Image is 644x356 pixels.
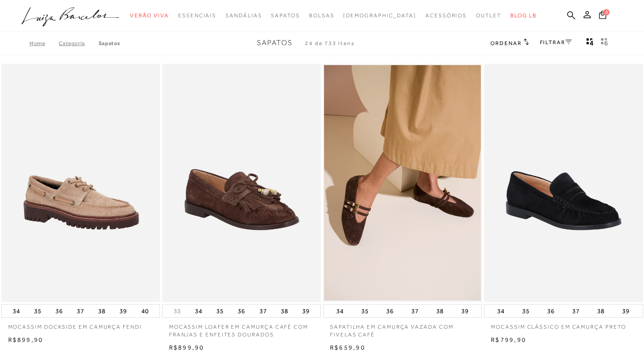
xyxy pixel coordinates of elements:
button: 39 [619,305,632,317]
button: 33 [171,307,184,315]
a: BLOG LB [510,7,537,24]
button: 38 [278,305,291,317]
img: MOCASSIM CLÁSSICO EM CAMURÇA PRETO [485,65,642,301]
img: MOCASSIM LOAFER EM CAMURÇA CAFÉ COM FRANJAS E ENFEITES DOURADOS [163,65,320,301]
button: Mostrar 4 produtos por linha [584,37,596,49]
button: 36 [53,305,65,317]
button: 39 [459,305,471,317]
button: 38 [95,305,108,317]
button: 0 [596,10,609,22]
button: 35 [519,305,532,317]
a: categoryNavScreenReaderText [476,7,501,24]
a: MOCASSIM LOAFER EM CAMURÇA CAFÉ COM FRANJAS E ENFEITES DOURADOS MOCASSIM LOAFER EM CAMURÇA CAFÉ C... [163,65,320,301]
img: SAPATILHA EM CAMURÇA VAZADA COM FIVELAS CAFÉ [324,65,481,301]
span: BLOG LB [510,12,537,19]
span: R$899,90 [8,336,44,343]
span: Sapatos [271,12,300,19]
span: Acessórios [425,12,467,19]
button: 39 [300,305,312,317]
a: MOCASSIM CLÁSSICO EM CAMURÇA PRETO MOCASSIM CLÁSSICO EM CAMURÇA PRETO [485,65,642,301]
button: 38 [594,305,607,317]
a: categoryNavScreenReaderText [178,7,216,24]
span: Sandálias [225,12,262,19]
button: 36 [384,305,396,317]
button: 34 [334,305,346,317]
button: 34 [10,305,23,317]
button: 38 [434,305,446,317]
span: Sapatos [257,39,293,47]
span: 24 de 733 itens [305,40,355,46]
a: categoryNavScreenReaderText [271,7,300,24]
a: categoryNavScreenReaderText [309,7,334,24]
span: [DEMOGRAPHIC_DATA] [343,12,416,19]
span: Verão Viva [130,12,169,19]
button: gridText6Desc [598,37,611,49]
button: 36 [235,305,248,317]
button: 37 [74,305,87,317]
a: Sapatos [99,40,120,46]
button: 37 [569,305,582,317]
button: 40 [139,305,151,317]
a: categoryNavScreenReaderText [425,7,467,24]
span: Outlet [476,12,501,19]
button: 35 [214,305,226,317]
a: MOCASSIM CLÁSSICO EM CAMURÇA PRETO [484,318,643,331]
span: Ordenar [490,40,521,46]
button: 35 [359,305,371,317]
button: 35 [31,305,44,317]
button: 37 [257,305,270,317]
a: SAPATILHA EM CAMURÇA VAZADA COM FIVELAS CAFÉ [323,318,482,339]
button: 39 [117,305,130,317]
span: R$899,90 [169,344,205,351]
img: MOCASSIM DOCKSIDE EM CAMURÇA FENDI [2,65,159,301]
a: Categoria [59,40,98,46]
a: categoryNavScreenReaderText [225,7,262,24]
button: 36 [544,305,557,317]
span: Bolsas [309,12,334,19]
span: 0 [603,9,609,15]
a: MOCASSIM LOAFER EM CAMURÇA CAFÉ COM FRANJAS E ENFEITES DOURADOS [162,318,321,339]
span: Essenciais [178,12,216,19]
button: 37 [409,305,421,317]
a: MOCASSIM DOCKSIDE EM CAMURÇA FENDI MOCASSIM DOCKSIDE EM CAMURÇA FENDI [2,65,159,301]
a: MOCASSIM DOCKSIDE EM CAMURÇA FENDI [1,318,160,331]
a: categoryNavScreenReaderText [130,7,169,24]
span: R$799,90 [491,336,526,343]
a: FILTRAR [540,39,572,46]
span: R$659,90 [330,344,365,351]
button: 34 [494,305,507,317]
a: noSubCategoriesText [343,7,416,24]
a: SAPATILHA EM CAMURÇA VAZADA COM FIVELAS CAFÉ SAPATILHA EM CAMURÇA VAZADA COM FIVELAS CAFÉ [324,65,481,301]
button: 34 [192,305,205,317]
a: Home [30,40,59,46]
